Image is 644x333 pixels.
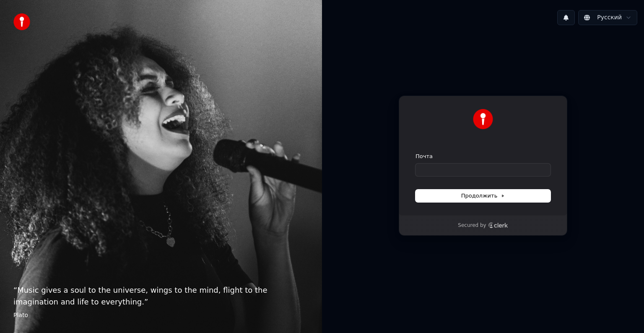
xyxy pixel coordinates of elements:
a: Clerk logo [488,222,508,228]
button: Продолжить [415,190,551,202]
p: Secured by [458,222,486,229]
p: “ Music gives a soul to the universe, wings to the mind, flight to the imagination and life to ev... [13,284,309,308]
img: Youka [473,109,493,129]
label: Почта [415,153,433,160]
img: youka [13,13,30,30]
span: Продолжить [461,192,505,200]
footer: Plato [13,311,309,320]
